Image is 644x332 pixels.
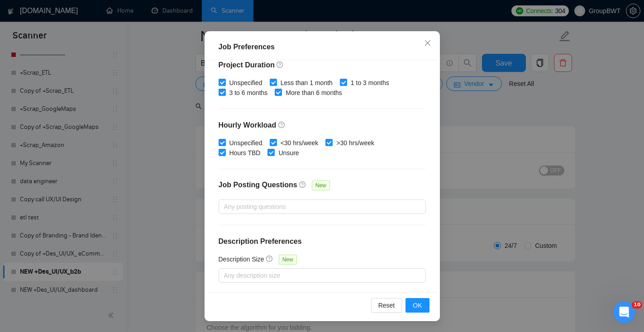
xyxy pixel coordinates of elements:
[275,148,302,158] span: Unsure
[347,78,393,88] span: 1 to 3 months
[226,78,266,88] span: Unspecified
[277,138,322,148] span: <30 hrs/week
[226,138,266,148] span: Unspecified
[219,254,264,264] h5: Description Size
[632,301,642,308] span: 10
[378,300,395,310] span: Reset
[277,78,336,88] span: Less than 1 month
[219,236,426,247] h4: Description Preferences
[279,255,297,265] span: New
[277,61,284,68] span: question-circle
[415,31,440,56] button: Close
[278,121,286,128] span: question-circle
[282,88,346,98] span: More than 6 months
[266,255,273,262] span: question-circle
[219,42,426,52] div: Job Preferences
[312,180,330,190] span: New
[333,138,378,148] span: >30 hrs/week
[299,181,306,188] span: question-circle
[424,39,431,47] span: close
[219,120,426,131] h4: Hourly Workload
[405,298,429,313] button: OK
[613,301,635,323] iframe: Intercom live chat
[413,300,422,310] span: OK
[371,298,402,313] button: Reset
[226,148,264,158] span: Hours TBD
[219,180,297,190] h4: Job Posting Questions
[219,60,426,71] h4: Project Duration
[226,88,272,98] span: 3 to 6 months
